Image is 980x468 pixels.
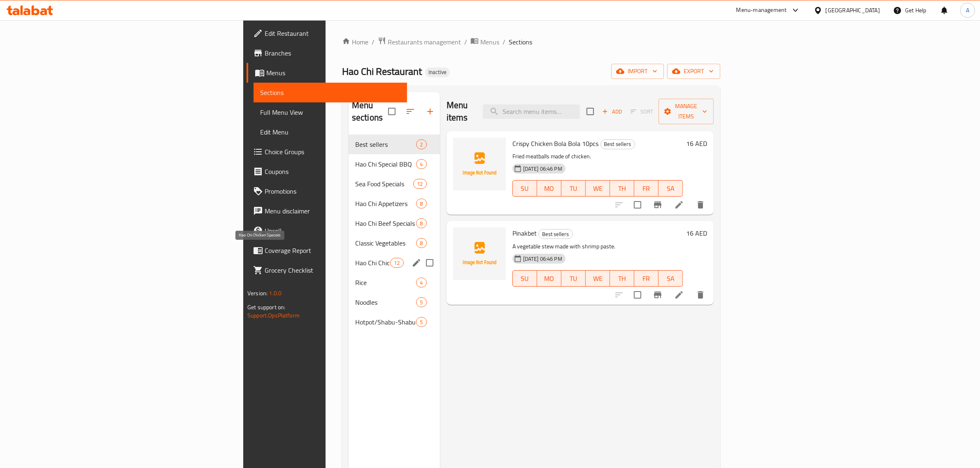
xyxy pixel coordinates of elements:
[417,279,426,287] span: 4
[416,139,426,149] div: items
[400,102,420,121] span: Sort sections
[247,23,407,43] a: Edit Restaurant
[417,318,426,326] span: 5
[355,297,417,307] span: Noodles
[540,273,558,285] span: MO
[260,88,400,97] span: Sections
[420,102,440,121] button: Add section
[265,167,400,176] span: Coupons
[540,183,558,195] span: MO
[561,180,586,197] button: TU
[349,194,440,213] div: Hao Chi Appetizers8
[565,183,582,195] span: TU
[265,28,400,38] span: Edit Restaurant
[565,273,582,285] span: TU
[417,141,426,148] span: 2
[662,183,680,195] span: SA
[599,105,625,118] button: Add
[629,286,646,304] span: Select to update
[516,273,534,285] span: SU
[417,299,426,306] span: 5
[638,273,655,285] span: FR
[512,241,683,252] p: A vegetable stew made with shrimp paste.
[416,278,426,287] div: items
[349,292,440,312] div: Noodles5
[416,159,426,169] div: items
[601,107,623,116] span: Add
[648,285,668,305] button: Branch-specific-item
[355,278,417,287] span: Rice
[512,180,537,197] button: SU
[349,253,440,273] div: Hao Chi Chicken Specials12edit
[416,218,426,228] div: items
[247,142,407,162] a: Choice Groups
[349,213,440,233] div: Hao Chi Beef Specials8
[247,201,407,221] a: Menu disclaimer
[247,302,285,313] span: Get support on:
[254,122,407,142] a: Edit Menu
[520,165,566,173] span: [DATE] 06:46 PM
[512,270,537,287] button: SU
[254,102,407,122] a: Full Menu View
[618,66,657,76] span: import
[667,64,720,79] button: export
[247,63,407,83] a: Menus
[613,273,631,285] span: TH
[447,99,473,124] h2: Menu items
[342,62,422,81] span: Hao Chi Restaurant
[686,138,707,149] h6: 16 AED
[659,270,683,287] button: SA
[674,200,684,210] a: Edit menu item
[416,199,426,209] div: items
[349,131,440,335] nav: Menu sections
[629,196,646,213] span: Select to update
[349,174,440,194] div: Sea Food Specials12
[355,199,417,209] div: Hao Chi Appetizers
[416,317,426,327] div: items
[691,195,710,215] button: delete
[410,257,423,269] button: edit
[414,180,426,188] span: 12
[417,200,426,208] span: 8
[634,270,659,287] button: FR
[537,270,561,287] button: MO
[265,246,400,255] span: Coverage Report
[480,37,499,47] span: Menus
[512,137,599,150] span: Crispy Chicken Bola Bola 10pcs
[349,233,440,253] div: Classic Vegetables8
[265,48,400,58] span: Branches
[686,227,707,239] h6: 16 AED
[265,147,400,157] span: Choice Groups
[265,265,400,275] span: Grocery Checklist
[648,195,668,215] button: Branch-specific-item
[582,103,599,120] span: Select section
[390,258,403,268] div: items
[355,317,417,327] div: Hotpot/Shabu-Shabu Sides
[483,104,580,119] input: search
[247,288,268,299] span: Version:
[265,226,400,236] span: Upsell
[464,37,467,47] li: /
[601,139,635,149] div: Best sellers
[247,310,300,321] a: Support.OpsPlatform
[691,285,710,305] button: delete
[254,83,407,102] a: Sections
[416,297,426,307] div: items
[610,180,634,197] button: TH
[613,183,631,195] span: TH
[355,218,417,228] span: Hao Chi Beef Specials
[453,138,506,190] img: Crispy Chicken Bola Bola 10pcs
[659,99,714,124] button: Manage items
[247,181,407,201] a: Promotions
[355,238,417,248] span: Classic Vegetables
[355,139,417,149] div: Best sellers
[355,258,390,268] span: Hao Chi Chicken Specials
[342,37,720,47] nav: breadcrumb
[537,180,561,197] button: MO
[269,288,282,299] span: 1.0.0
[391,259,403,267] span: 12
[266,68,400,78] span: Menus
